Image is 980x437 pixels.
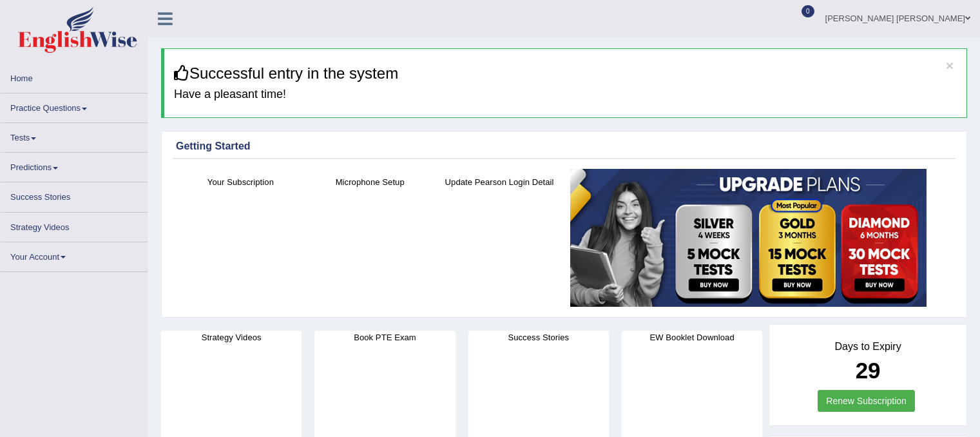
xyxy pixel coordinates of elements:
a: Renew Subscription [818,390,915,412]
h4: Days to Expiry [783,341,952,353]
h4: Strategy Videos [161,331,302,344]
b: 29 [856,358,881,383]
a: Home [1,64,148,89]
h4: Update Pearson Login Detail [441,175,558,189]
h4: Microphone Setup [312,175,428,189]
h4: Your Subscription [182,175,299,189]
a: Strategy Videos [1,213,148,238]
button: × [946,59,954,72]
h4: Have a pleasant time! [174,88,957,101]
div: Getting Started [176,139,952,154]
a: Your Account [1,242,148,267]
h3: Successful entry in the system [174,65,957,82]
h4: EW Booklet Download [622,331,762,344]
span: 0 [802,5,814,17]
a: Success Stories [1,182,148,208]
h4: Book PTE Exam [314,331,455,344]
img: small5.jpg [570,169,927,307]
a: Practice Questions [1,93,148,119]
h4: Success Stories [468,331,609,344]
a: Predictions [1,153,148,178]
a: Tests [1,123,148,148]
